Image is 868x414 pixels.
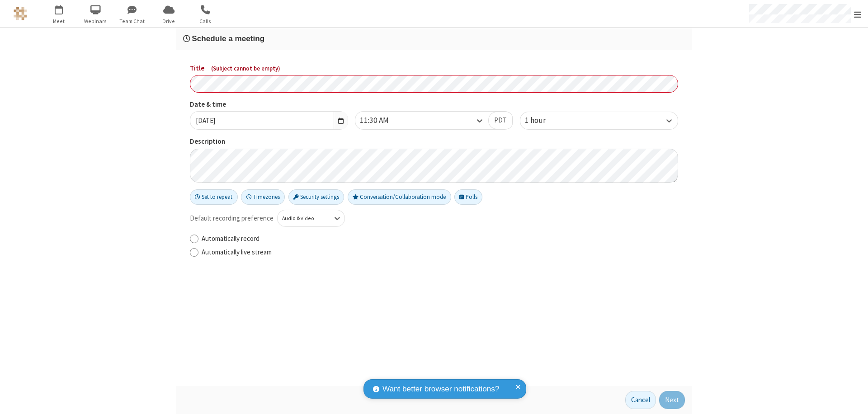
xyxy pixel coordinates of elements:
[190,63,678,74] label: Title
[845,390,861,408] iframe: Chat
[241,189,285,205] button: Timezones
[115,17,149,25] span: Team Chat
[190,189,238,205] button: Set to repeat
[152,17,186,25] span: Drive
[192,34,264,43] span: Schedule a meeting
[488,112,513,130] button: PDT
[79,17,113,25] span: Webinars
[202,247,678,258] label: Automatically live stream
[625,391,656,409] button: Cancel
[360,115,404,127] div: 11:30 AM
[525,115,561,127] div: 1 hour
[202,234,678,244] label: Automatically record
[659,391,685,409] button: Next
[190,213,274,224] span: Default recording preference
[190,136,678,147] label: Description
[42,17,76,25] span: Meet
[288,189,344,205] button: Security settings
[382,383,499,395] span: Want better browser notifications?
[454,189,482,205] button: Polls
[282,214,325,222] div: Audio & video
[211,65,280,72] span: ( Subject cannot be empty )
[190,99,348,110] label: Date & time
[14,7,27,20] img: QA Selenium DO NOT DELETE OR CHANGE
[189,17,222,25] span: Calls
[348,189,451,205] button: Conversation/Collaboration mode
